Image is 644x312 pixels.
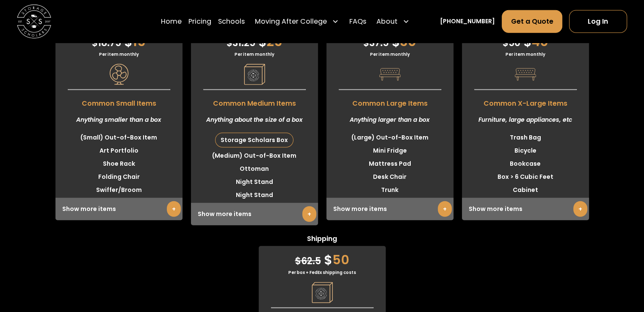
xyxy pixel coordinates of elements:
li: (Medium) Out-of-Box Item [191,149,318,162]
a: Pricing [188,9,211,33]
span: $ [124,33,133,51]
span: Common Large Items [326,94,453,109]
li: Night Stand [191,189,318,202]
li: (Large) Out-of-Box Item [326,131,453,144]
span: $ [324,251,332,269]
img: Storage Scholars main logo [17,4,51,38]
a: + [167,201,181,217]
div: Moving After College [252,9,342,33]
li: (Small) Out-of-Box Item [55,131,182,144]
a: [PHONE_NUMBER] [440,17,495,26]
img: Pricing Category Icon [515,64,536,85]
span: $ [523,33,532,51]
span: Common Small Items [55,94,182,109]
img: Pricing Category Icon [379,64,401,85]
a: + [302,206,316,222]
a: + [573,201,587,217]
a: Get a Quote [502,10,562,33]
div: Moving After College [255,16,327,26]
img: Pricing Category Icon [312,282,333,303]
li: Night Stand [191,175,318,189]
a: Log In [569,10,627,33]
div: Per item monthly [326,51,453,57]
li: Box > 6 Cubic Feet [462,170,589,183]
img: Pricing Category Icon [244,64,265,85]
li: Shoe Rack [55,157,182,170]
li: Trunk [326,183,453,197]
div: Per item monthly [462,51,589,57]
span: $ [363,36,369,49]
div: Furniture, large appliances, etc [462,109,589,131]
div: Anything about the size of a box [191,109,318,131]
div: Storage Scholars Box [216,133,293,147]
div: Show more items [326,198,453,220]
span: $ [258,33,267,51]
div: Per item monthly [55,51,182,57]
div: Per item monthly [191,51,318,57]
span: 37.5 [363,36,389,49]
div: Anything larger than a box [326,109,453,131]
li: Mini Fridge [326,144,453,157]
span: $ [392,33,400,51]
span: Shipping [259,234,386,246]
span: 31.25 [227,36,255,49]
img: Pricing Category Icon [108,64,130,85]
span: $ [227,36,232,49]
a: Schools [218,9,245,33]
div: Show more items [462,198,589,220]
span: $ [92,36,98,49]
span: Common X-Large Items [462,94,589,109]
span: Common Medium Items [191,94,318,109]
div: Per box + FedEx shipping costs [259,269,386,276]
div: Show more items [55,198,182,220]
div: About [373,9,413,33]
span: 50 [503,36,520,49]
li: Mattress Pad [326,157,453,170]
span: 18.75 [92,36,121,49]
span: $ [503,36,509,49]
a: + [438,201,452,217]
li: Bookcase [462,157,589,170]
a: Home [161,9,182,33]
li: Desk Chair [326,170,453,183]
span: 62.5 [295,255,321,268]
li: Folding Chair [55,170,182,183]
a: FAQs [349,9,366,33]
div: 50 [259,246,386,269]
li: Art Portfolio [55,144,182,157]
div: About [376,16,398,26]
div: Show more items [191,203,318,225]
li: Trash Bag [462,131,589,144]
li: Swiffer/Broom [55,183,182,197]
li: Bicycle [462,144,589,157]
li: Cabinet [462,183,589,197]
span: $ [295,255,301,268]
li: Ottoman [191,162,318,175]
div: Anything smaller than a box [55,109,182,131]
